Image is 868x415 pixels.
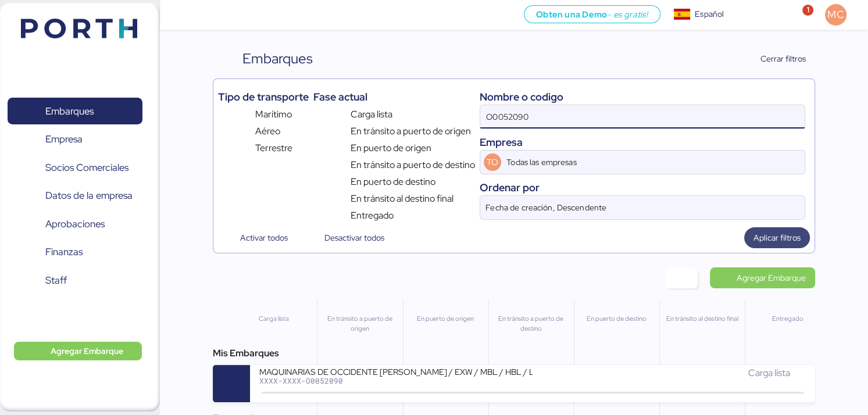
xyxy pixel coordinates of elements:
[302,227,393,248] button: Desactivar todos
[8,183,142,209] a: Datos de la empresa
[218,89,309,105] div: Tipo de transporte
[45,272,67,289] span: Staff
[480,134,805,150] div: Empresa
[45,103,94,120] span: Embarques
[753,231,801,245] span: Aplicar filtros
[351,158,475,172] span: En tránsito a puerto de destino
[579,314,654,324] div: En puerto de destino
[744,227,810,248] button: Aplicar filtros
[8,210,142,237] a: Aprobaciones
[710,267,815,288] a: Agregar Embarque
[8,267,142,294] a: Staff
[322,314,397,334] div: En tránsito a puerto de origen
[487,156,498,169] span: TO
[827,7,844,22] span: MC
[480,180,805,195] div: Ordenar por
[45,216,105,232] span: Aprobaciones
[313,89,474,105] div: Fase actual
[351,141,431,155] span: En puerto de origen
[408,314,483,324] div: En puerto de origen
[8,239,142,266] a: Finanzas
[665,314,740,324] div: En tránsito al destino final
[750,314,825,324] div: Entregado
[760,52,806,66] span: Cerrar filtros
[259,366,533,376] div: MAQUINARIAS DE OCCIDENTE [PERSON_NAME] / EXW / MBL / HBL / LCL
[51,344,123,358] span: Agregar Embarque
[494,314,569,334] div: En tránsito a puerto de destino
[737,271,806,285] span: Agregar Embarque
[213,346,815,360] div: Mis Embarques
[695,8,724,20] div: Español
[242,48,313,69] div: Embarques
[45,131,83,148] span: Empresa
[218,227,297,248] button: Activar todos
[259,377,533,385] div: XXXX-XXXX-O0052090
[748,367,790,379] span: Carga lista
[14,342,142,360] button: Agregar Embarque
[45,159,128,176] span: Socios Comerciales
[255,124,280,138] span: Aéreo
[351,175,435,189] span: En puerto de destino
[324,231,384,245] span: Desactivar todos
[351,108,392,121] span: Carga lista
[255,141,292,155] span: Terrestre
[236,314,312,324] div: Carga lista
[45,244,83,260] span: Finanzas
[737,48,815,69] button: Cerrar filtros
[505,151,772,174] input: TO
[167,5,187,25] button: Menu
[8,126,142,153] a: Empresa
[351,209,394,223] span: Entregado
[8,154,142,181] a: Socios Comerciales
[240,231,288,245] span: Activar todos
[45,187,133,204] span: Datos de la empresa
[480,89,805,105] div: Nombre o codigo
[351,192,453,206] span: En tránsito al destino final
[255,108,292,121] span: Marítimo
[8,98,142,124] a: Embarques
[351,124,471,138] span: En tránsito a puerto de origen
